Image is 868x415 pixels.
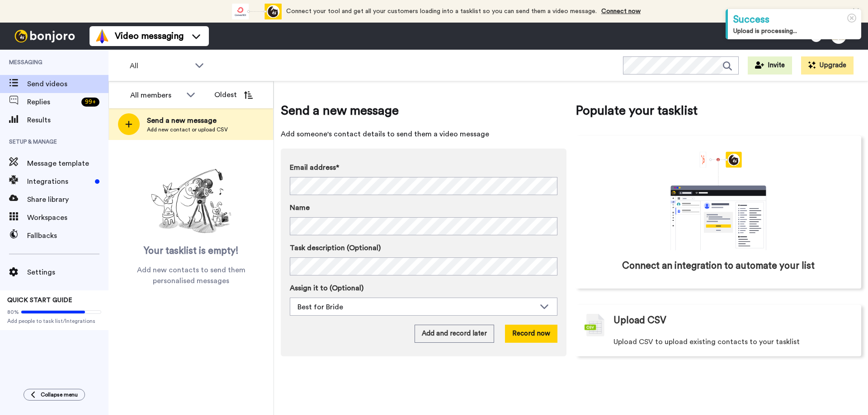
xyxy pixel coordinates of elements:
[613,314,666,327] span: Upload CSV
[122,265,260,286] span: Add new contacts to send them personalised messages
[24,389,85,401] button: Collapse menu
[622,259,815,273] span: Connect an integration to automate your list
[27,212,108,223] span: Workspaces
[7,297,72,303] span: QUICK START GUIDE
[208,86,259,104] button: Oldest
[27,194,108,205] span: Share library
[281,102,566,120] span: Send a new message
[147,126,228,133] span: Add new contact or upload CSV
[146,165,236,238] img: ready-set-action.png
[95,29,109,43] img: vm-color.svg
[733,13,856,27] div: Success
[11,30,79,42] img: bj-logo-header-white.svg
[748,56,792,75] button: Invite
[144,244,239,258] span: Your tasklist is empty!
[7,308,19,316] span: 80%
[27,176,91,187] span: Integrations
[613,336,800,347] span: Upload CSV to upload existing contacts to your tasklist
[130,61,190,71] span: All
[290,283,557,294] label: Assign it to (Optional)
[290,242,557,253] label: Task description (Optional)
[41,391,78,398] span: Collapse menu
[27,115,108,126] span: Results
[733,27,856,36] div: Upload is processing...
[576,102,861,120] span: Populate your tasklist
[286,8,597,14] span: Connect your tool and get all your customers loading into a tasklist so you can send them a video...
[81,98,99,107] div: 99 +
[290,202,310,213] span: Name
[27,267,108,278] span: Settings
[232,4,282,19] div: animation
[415,325,494,343] button: Add and record later
[27,79,108,89] span: Send videos
[281,129,566,140] span: Add someone's contact details to send them a video message
[27,230,108,241] span: Fallbacks
[7,317,101,325] span: Add people to task list/Integrations
[601,8,641,14] a: Connect now
[27,97,78,107] span: Replies
[147,115,228,126] span: Send a new message
[130,90,182,101] div: All members
[801,56,854,75] button: Upgrade
[505,325,557,343] button: Record now
[290,162,557,173] label: Email address*
[585,314,604,336] img: csv-grey.png
[651,152,786,250] div: animation
[27,158,108,169] span: Message template
[297,302,535,312] div: Best for Bride
[115,30,184,42] span: Video messaging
